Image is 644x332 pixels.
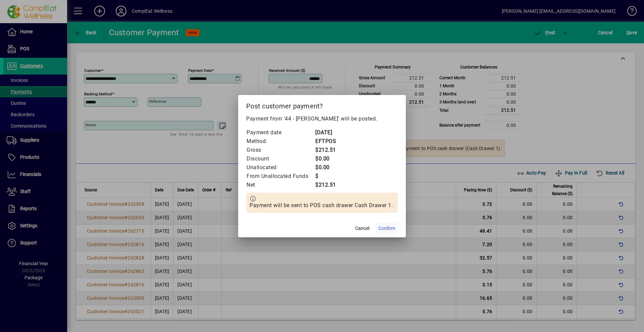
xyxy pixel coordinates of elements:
button: Cancel [352,223,373,235]
td: Net [246,181,315,189]
button: Confirm [376,223,398,235]
td: $212.51 [315,181,342,189]
td: $0.00 [315,154,342,163]
td: $ [315,172,342,181]
span: Confirm [378,225,395,232]
td: From Unallocated Funds [246,172,315,181]
td: $212.51 [315,146,342,154]
td: [DATE] [315,128,342,137]
td: EFTPOS [315,137,342,146]
td: Payment date [246,128,315,137]
td: $0.00 [315,163,342,172]
span: Payment will be sent to POS cash drawer Cash Drawer 1. [250,201,393,209]
td: Unallocated [246,163,315,172]
td: Discount [246,154,315,163]
td: Method: [246,137,315,146]
h2: Post customer payment? [238,95,406,114]
span: Cancel [355,225,369,232]
td: Gross [246,146,315,154]
p: Payment from '44 - [PERSON_NAME]' will be posted. [246,115,398,123]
